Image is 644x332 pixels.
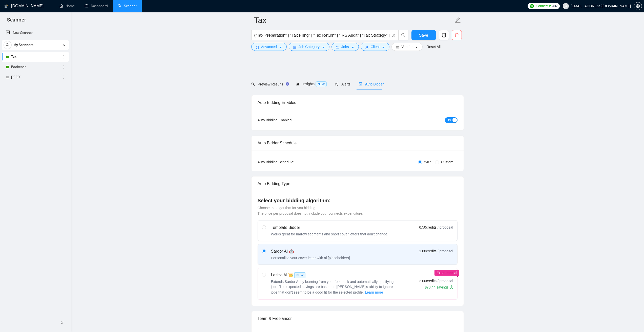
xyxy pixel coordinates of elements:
[365,46,369,49] span: user
[261,44,277,50] span: Advanced
[271,272,398,278] div: Laziza AI
[452,33,462,37] span: delete
[396,46,399,49] span: idcard
[427,44,441,50] a: Reset All
[296,82,299,86] span: area-chart
[271,255,350,260] div: Personalise your cover letter with ai [placeholders]
[437,271,457,275] span: Experimental
[341,44,349,50] span: Jobs
[62,75,66,79] span: holder
[530,4,534,8] img: upwork-logo.png
[258,95,458,110] div: Auto Bidding Enabled
[365,289,383,295] button: Laziza AI NEWExtends Sardor AI by learning from your feedback and automatically qualifying jobs. ...
[4,41,12,49] button: search
[299,44,320,50] span: Job Category
[371,44,380,50] span: Client
[258,176,458,191] div: Auto Bidding Type
[258,117,324,123] div: Auto Bidding Enabled:
[419,248,437,254] span: 1.00 credits
[351,46,355,49] span: caret-down
[359,82,384,86] span: Auto Bidder
[415,46,418,49] span: caret-down
[564,4,568,8] span: user
[439,30,449,40] button: copy
[285,82,290,86] div: Tooltip anchor
[294,272,305,278] span: NEW
[62,55,66,59] span: holder
[271,225,388,231] div: Template Bidder
[288,272,293,278] span: 👑
[2,40,69,82] li: My Scanners
[118,4,137,8] a: searchScanner
[271,232,388,237] div: Works great for narrow segments and short cover letters that don't change.
[634,4,642,8] span: setting
[399,33,408,37] span: search
[536,3,551,9] span: Connects:
[4,2,8,10] img: logo
[2,28,69,38] li: New Scanner
[439,33,449,37] span: copy
[335,82,350,86] span: Alerts
[382,46,385,49] span: caret-down
[271,248,350,254] div: Sardor AI 🤖
[254,32,389,38] input: Search Freelance Jobs...
[60,320,65,325] span: double-left
[425,285,453,290] div: $78.44 savings
[258,159,324,165] div: Auto Bidding Schedule:
[422,159,433,165] span: 24/7
[85,4,108,8] a: dashboardDashboard
[438,278,453,283] span: / proposal
[392,34,395,37] span: info-circle
[438,225,453,230] span: / proposal
[258,311,458,326] div: Team & Freelancer
[452,30,462,40] button: delete
[359,82,362,86] span: robot
[6,28,65,38] a: New Scanner
[419,32,428,38] span: Save
[419,225,437,230] span: 0.50 credits
[447,117,451,123] span: ON
[11,62,59,72] a: Bookeper
[251,82,288,86] span: Preview Results
[258,206,363,215] span: Choose the algorithm for you bidding. The price per proposal does not include your connects expen...
[13,40,33,50] span: My Scanners
[296,82,327,86] span: Insights
[11,72,59,82] a: ["CFO"
[251,82,255,86] span: search
[336,46,339,49] span: folder
[411,30,436,40] button: Save
[316,81,327,87] span: NEW
[398,30,408,40] button: search
[401,44,412,50] span: Vendor
[438,249,453,254] span: / proposal
[391,43,422,51] button: idcardVendorcaret-down
[331,43,359,51] button: folderJobscaret-down
[439,159,455,165] span: Custom
[335,82,338,86] span: notification
[365,290,383,295] span: Learn more
[322,46,325,49] span: caret-down
[450,285,453,289] span: info-circle
[254,14,453,27] input: Scanner name...
[293,46,297,49] span: bars
[419,278,437,284] span: 2.00 credits
[279,46,282,49] span: caret-down
[59,4,75,8] a: homeHome
[552,3,557,9] span: 407
[271,280,394,294] span: Extends Sardor AI by learning from your feedback and automatically qualifying jobs. The expected ...
[361,43,390,51] button: userClientcaret-down
[251,43,287,51] button: settingAdvancedcaret-down
[3,16,30,27] span: Scanner
[11,52,59,62] a: Tax
[256,46,259,49] span: setting
[258,197,458,204] h4: Select your bidding algorithm:
[634,4,642,8] a: setting
[634,2,642,10] button: setting
[289,43,329,51] button: barsJob Categorycaret-down
[454,17,461,24] span: edit
[258,136,458,150] div: Auto Bidder Schedule
[62,65,66,69] span: holder
[4,43,11,47] span: search
[627,315,639,327] iframe: Intercom live chat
